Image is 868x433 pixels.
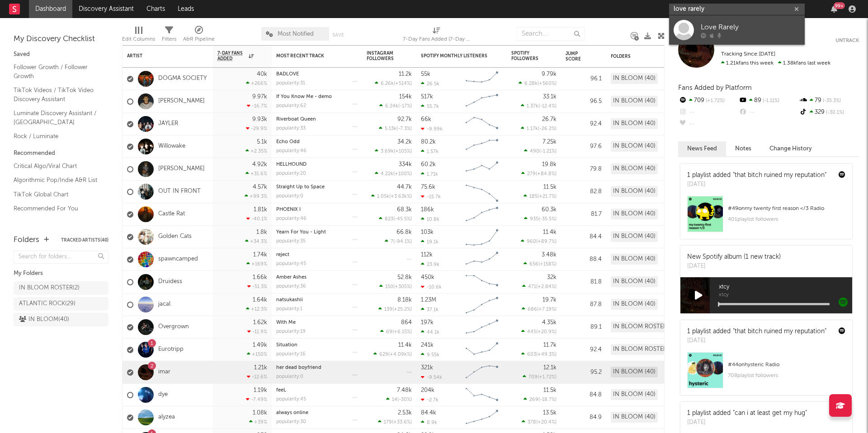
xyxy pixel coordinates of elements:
div: Edit Columns [122,23,155,49]
div: ( ) [524,261,557,267]
a: Overgrown [158,323,189,331]
div: 9.93k [252,116,267,122]
div: popularity: 20 [276,171,306,176]
a: Echo Odd [276,140,300,144]
div: ATLANTIC ROCK ( 29 ) [19,298,75,309]
div: Love Rarely [701,22,800,33]
div: -10.6k [421,284,442,290]
button: Notes [726,141,760,156]
div: 97.6 [566,141,602,152]
a: Willowake [158,143,185,150]
div: -9.99k [421,126,443,132]
div: 68.3k [397,207,412,213]
div: Yearn For You - Light [276,230,358,235]
button: News Feed [678,141,726,156]
div: 80.2k [421,139,436,145]
div: popularity: 31 [276,81,305,86]
input: Search... [517,27,585,41]
a: BADLOVE [276,72,299,77]
span: 5.13k [385,126,396,131]
span: 1.17k [527,126,538,131]
div: 60.2k [421,162,436,168]
span: 656 [529,262,538,267]
span: 935 [530,217,538,222]
div: 32k [547,275,557,280]
div: # 44 on hysteric Radio [728,359,845,370]
div: 4.92k [252,162,267,168]
div: ( ) [522,306,557,312]
div: popularity: 1 [276,307,302,312]
div: Jump Score [566,51,588,62]
span: 139 [384,307,392,312]
a: ATLANTIC ROCK(29) [14,297,108,311]
div: 4.57k [253,184,267,190]
div: ( ) [375,148,412,154]
div: 864 [401,320,412,326]
div: Folders [14,235,39,246]
div: natsukashii [276,298,358,303]
div: 517k [421,94,433,100]
a: Love Rarely [669,15,805,45]
div: 11.4k [543,229,557,235]
span: +84.8 % [537,172,555,177]
span: +100 % [395,172,410,177]
div: Recommended [14,148,108,159]
div: Riverboat Queen [276,117,358,122]
a: Follower Growth / Follower Growth [14,62,99,81]
span: 6.24k [385,104,398,109]
a: Golden Cats [158,233,192,241]
span: +3.63k % [391,194,410,199]
div: ( ) [371,193,412,199]
div: Echo Odd [276,140,358,144]
span: +158 % [540,262,555,267]
div: 55.7k [421,103,439,109]
div: -- [678,107,738,118]
div: IN BLOOM (40) [611,209,658,219]
a: [PERSON_NAME] [158,165,205,173]
div: 1 playlist added [687,171,826,180]
div: ( ) [522,284,557,289]
div: 708 playlist followers [728,370,845,381]
div: ( ) [521,126,557,131]
div: 1.64k [253,297,267,303]
div: reject [276,252,358,257]
div: IN BLOOM (40) [611,231,658,242]
div: Most Recent Track [276,53,344,59]
div: 26.7k [542,116,557,122]
div: [DATE] [687,180,826,189]
svg: Chart title [462,293,502,316]
div: 7-Day Fans Added (7-Day Fans Added) [403,23,471,49]
span: 471 [528,284,536,289]
div: 1.74k [253,252,267,258]
a: Algorithmic Pop/Indie A&R List [14,175,99,185]
div: 88.4 [566,254,602,265]
span: +2.84 % [538,284,555,289]
span: 1.38k fans last week [721,61,830,66]
a: Straight Up to Space [276,185,325,190]
div: ( ) [379,103,412,109]
a: Eurotripp [158,346,184,354]
button: Untrack [835,36,859,45]
div: 75.6k [421,184,435,190]
button: Change History [760,141,821,156]
span: -17 % [400,104,410,109]
a: always online [276,410,308,415]
div: IN BLOOM (40) [611,73,658,84]
div: -16.7 % [247,103,267,109]
svg: Chart title [462,135,502,158]
a: IN BLOOM(40) [14,313,108,326]
div: 4.35k [542,320,557,326]
span: 7-Day Fans Added [217,51,246,61]
a: spawncamped [158,256,198,263]
span: +305 % [395,284,410,289]
div: My Discovery Checklist [14,34,108,45]
a: Rock / Luminate [14,131,99,141]
span: Most Notified [278,31,314,37]
div: 44.7k [397,184,412,190]
div: ( ) [378,306,412,312]
div: # 49 on my twenty first reason </3 Radio [728,203,845,214]
span: +1.72 % [704,98,725,103]
div: -51.3 % [247,284,267,289]
div: 79.8 [566,164,602,175]
div: 197k [421,320,434,326]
